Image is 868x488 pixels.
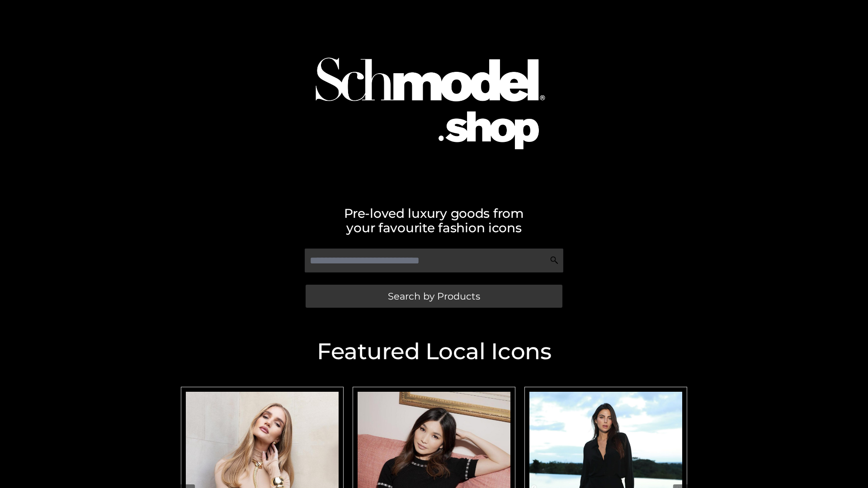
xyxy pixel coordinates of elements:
h2: Featured Local Icons​ [176,340,692,363]
img: Search Icon [550,256,559,265]
a: Search by Products [306,285,562,308]
span: Search by Products [388,291,480,301]
h2: Pre-loved luxury goods from your favourite fashion icons [176,206,692,235]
